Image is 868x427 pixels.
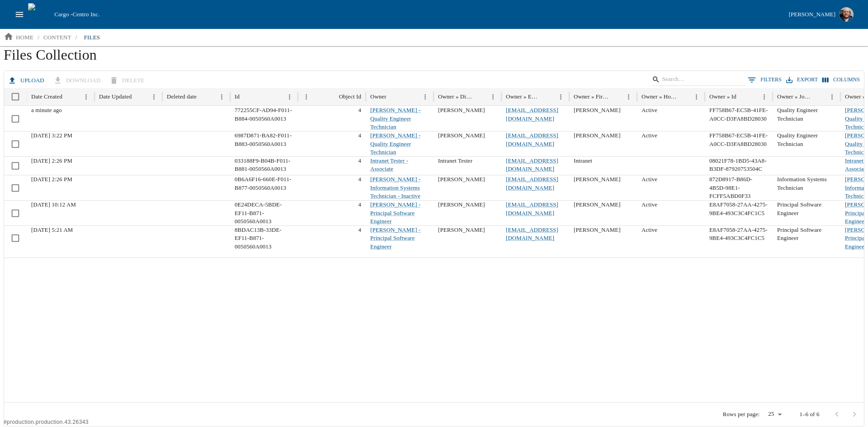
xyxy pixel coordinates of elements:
div: Principal Software Engineer [773,200,840,225]
a: Intranet Tester - Associate [370,158,408,172]
div: 033188F9-B04B-F011-B881-0050560A0013 [230,156,298,175]
button: Sort [679,91,691,103]
div: Active [637,106,705,131]
button: Sort [611,91,623,103]
div: 0B6A6F16-660E-F011-B877-0050560A0013 [230,175,298,200]
button: Menu [80,91,92,103]
div: 25 [764,408,785,421]
div: Owner [370,94,387,100]
button: Menu [487,91,499,103]
div: [PERSON_NAME] [434,106,501,131]
a: [EMAIL_ADDRESS][DOMAIN_NAME] [506,176,558,191]
button: Menu [300,91,312,103]
button: Menu [419,91,431,103]
div: Principal Software Engineer [773,225,840,251]
button: [PERSON_NAME] [785,5,857,24]
div: [PERSON_NAME] [569,200,637,225]
button: Sort [814,91,826,103]
div: [PERSON_NAME] [434,225,501,251]
div: E8AF7058-27AA-4275-9BE4-493C3C4FC1C5 [705,200,773,225]
button: Sort [737,91,750,103]
button: Menu [148,91,160,103]
div: Cargo - [51,10,785,19]
div: 0E24DECA-5BDE-EF11-B871-0050560A0013 [230,200,298,225]
div: Deleted date [167,94,197,100]
div: Intranet Tester [434,156,501,175]
button: Select columns [820,73,862,86]
div: E8AF7058-27AA-4275-9BE4-493C3C4FC1C5 [705,225,773,251]
p: home [16,33,33,42]
a: [PERSON_NAME] - Information Systems Technician - Inactive [370,176,420,199]
div: FF758B67-EC5B-41FE-A0CC-D3FA8BD28030 [705,131,773,156]
div: Information Systems Technician [773,175,840,200]
div: 872D8917-B86D-4B5D-98E1-FCFF5ABD0F33 [705,175,773,200]
div: Quality Engineer Technician [773,106,840,131]
button: Menu [758,91,770,103]
div: Owner » First name [574,94,610,100]
div: Search [652,73,745,88]
a: [EMAIL_ADDRESS][DOMAIN_NAME] [506,202,558,216]
div: [PERSON_NAME] [569,131,637,156]
div: Active [637,200,705,225]
div: 08021F78-1BD5-43A8-B3DF-87920753504C [705,156,773,175]
a: [PERSON_NAME] - Principal Software Engineer [370,202,420,225]
div: [PERSON_NAME] [569,225,637,251]
div: FF758B67-EC5B-41FE-A0CC-D3FA8BD28030 [705,106,773,131]
button: Menu [826,91,838,103]
button: Sort [198,91,210,103]
div: Owner » Email Address [506,94,542,100]
div: Active [637,225,705,251]
a: [EMAIL_ADDRESS][DOMAIN_NAME] [506,107,558,122]
div: Owner » Home Department Code [642,94,678,100]
button: Menu [623,91,635,103]
p: files [84,33,100,42]
div: [PERSON_NAME] [569,175,637,200]
li: / [75,33,77,42]
div: Date Created [31,94,62,100]
span: 01/29/2025 5:21 AM [31,227,73,233]
a: files [77,30,106,45]
button: Menu [555,91,567,103]
p: 1–6 of 6 [800,410,820,418]
div: Active [637,131,705,156]
div: 4 [298,131,366,156]
span: Centro Inc. [72,11,99,18]
button: Menu [283,91,296,103]
div: Id [235,94,240,100]
div: Quality Engineer Technician [773,131,840,156]
div: Active [637,175,705,200]
div: 4 [298,175,366,200]
div: 4 [298,156,366,175]
div: [PERSON_NAME] [434,131,501,156]
input: Search… [662,73,732,86]
span: 01/29/2025 10:12 AM [31,202,76,208]
div: Intranet [569,156,637,175]
span: 06/17/2025 2:26 PM [31,158,72,164]
button: Sort [475,91,487,103]
a: [PERSON_NAME] - Quality Engineer Technician [370,107,420,130]
div: 4 [298,225,366,251]
div: [PERSON_NAME] [434,200,501,225]
p: content [43,33,71,42]
button: Menu [690,91,703,103]
h1: Files Collection [4,46,864,70]
div: Object Id [339,94,361,100]
button: Sort [133,91,145,103]
div: 4 [298,200,366,225]
div: 4 [298,106,366,131]
img: Profile image [839,7,854,22]
div: Owner » Id [709,94,736,100]
span: 09/18/2025 11:37 AM [31,107,62,113]
button: open drawer [11,6,28,23]
span: 03/31/2025 2:26 PM [31,176,72,183]
a: [PERSON_NAME] - Principal Software Engineer [370,227,420,250]
a: [PERSON_NAME] - Quality Engineer Technician [370,132,420,155]
div: [PERSON_NAME] [569,106,637,131]
div: 8BDAC13B-33DE-EF11-B871-0050560A0013 [230,225,298,251]
button: Upload [6,73,48,89]
span: 08/26/2025 3:22 PM [31,132,72,139]
li: / [38,33,39,42]
p: Rows per page: [723,410,760,418]
a: [EMAIL_ADDRESS][DOMAIN_NAME] [506,227,558,241]
button: Export [784,73,820,86]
